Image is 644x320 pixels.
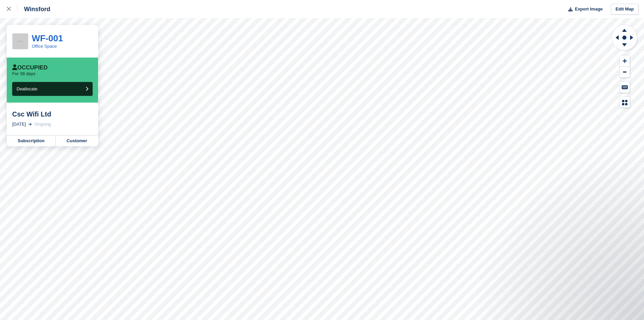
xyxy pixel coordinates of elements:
a: WF-001 [32,33,63,43]
div: Occupied [12,64,48,71]
a: Subscription [7,135,56,146]
span: Export Image [575,6,602,13]
div: Winsford [18,5,50,13]
img: 256x256-placeholder-a091544baa16b46aadf0b611073c37e8ed6a367829ab441c3b0103e7cf8a5b1b.png [13,34,28,49]
a: Office Space [32,44,57,49]
button: Keyboard Shortcuts [620,82,630,93]
div: Csc Wifi Ltd [12,110,93,118]
a: Customer [56,135,98,146]
button: Deallocate [12,82,93,96]
div: Ongoing [34,121,51,128]
button: Zoom In [620,56,630,67]
span: Deallocate [17,86,37,91]
div: [DATE] [12,121,26,128]
img: arrow-right-light-icn-cde0832a797a2874e46488d9cf13f60e5c3a73dbe684e267c42b8395dfbc2abf.svg [28,123,32,126]
a: Edit Map [611,4,639,15]
p: For 38 days [12,71,35,77]
button: Map Legend [620,97,630,108]
button: Export Image [564,4,603,15]
button: Zoom Out [620,67,630,78]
